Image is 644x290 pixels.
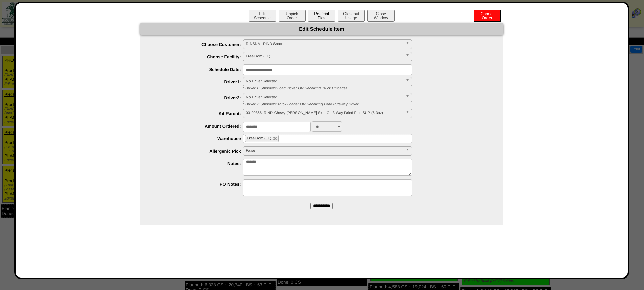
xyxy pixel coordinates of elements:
span: False [246,147,403,155]
label: Kit Parent: [153,111,243,116]
label: Schedule Date: [153,67,243,72]
button: CancelOrder [474,10,501,22]
button: CloseWindow [367,10,395,22]
button: CloseoutUsage [338,10,365,22]
div: * Driver 1: Shipment Load Picker OR Receiving Truck Unloader [238,86,503,90]
label: Choose Facility: [153,54,243,59]
span: No Driver Selected [246,77,403,85]
label: Choose Customer: [153,42,243,47]
span: 03-00866: RIND-Chewy [PERSON_NAME] Skin-On 3-Way Dried Fruit SUP (6-3oz) [246,109,403,117]
button: UnpickOrder [279,10,306,22]
label: Warehouse [153,136,243,141]
label: Driver2: [153,95,243,100]
label: Notes: [153,161,243,166]
label: Driver1: [153,79,243,84]
a: CloseWindow [367,15,395,20]
button: Re-PrintPick [308,10,335,22]
span: RINSNA - RIND Snacks, Inc. [246,40,403,48]
div: Edit Schedule Item [140,23,503,35]
div: * Driver 2: Shipment Truck Loader OR Receiving Load Putaway Driver [238,102,503,106]
button: EditSchedule [249,10,276,22]
span: FreeFrom (FF) [247,136,271,140]
label: Allergenic Pick [153,149,243,154]
label: Amount Ordered: [153,124,243,129]
span: No Driver Selected [246,93,403,101]
label: PO Notes: [153,182,243,187]
span: FreeFrom (FF) [246,52,403,60]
